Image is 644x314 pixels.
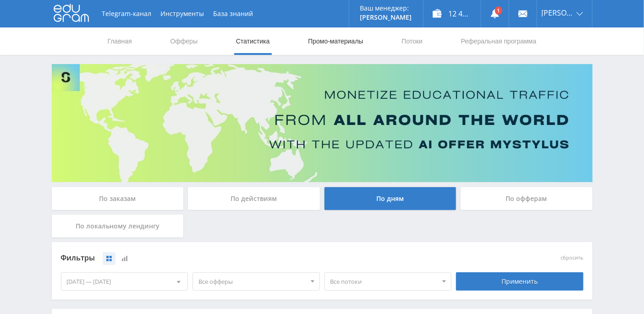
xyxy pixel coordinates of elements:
p: Ваш менеджер: [360,5,412,12]
a: Промо-материалы [307,27,364,55]
div: По офферам [461,187,593,210]
div: По локальному лендингу [52,215,184,238]
div: [DATE] — [DATE] [61,273,188,290]
img: Banner [52,64,593,182]
div: По дням [325,187,457,210]
div: Применить [456,272,583,291]
div: По заказам [52,187,184,210]
a: Реферальная программа [460,27,538,55]
span: Все потоки [330,273,438,290]
a: Статистика [235,27,271,55]
div: По действиям [188,187,320,210]
a: Потоки [401,27,424,55]
span: Все офферы [198,273,306,290]
p: [PERSON_NAME] [360,14,412,21]
a: Главная [107,27,133,55]
span: [PERSON_NAME] [542,9,574,16]
a: Офферы [170,27,199,55]
div: Фильтры [61,251,452,265]
button: сбросить [561,255,583,261]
